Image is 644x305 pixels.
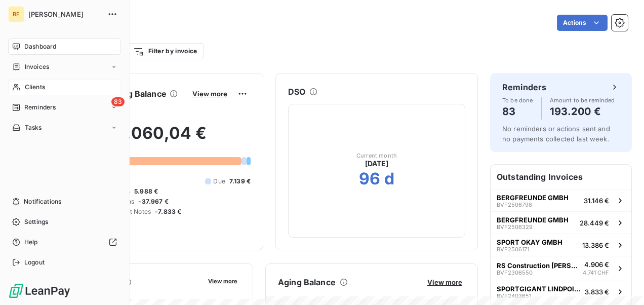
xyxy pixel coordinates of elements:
[8,6,24,22] div: BE
[582,241,609,249] span: 13.386 €
[208,278,237,285] span: View more
[497,270,533,276] span: BVF2306550
[491,211,631,234] button: BERGFREUNDE GMBHBVF250632928.449 €
[580,219,609,227] span: 28.449 €
[502,103,533,120] h4: 83
[24,238,38,247] span: Help
[584,197,609,205] span: 31.146 €
[8,283,71,299] img: Logo LeanPay
[24,103,56,112] span: Reminders
[365,159,389,169] span: [DATE]
[384,169,394,189] h2: d
[424,278,465,287] button: View more
[550,97,615,103] span: Amount to be reminded
[491,281,631,303] button: SPORTGIGANT LINDPOINTER GmbHBVF24036513.833 €
[24,42,56,51] span: Dashboard
[24,258,45,267] span: Logout
[491,256,631,281] button: RS Construction [PERSON_NAME]BVF23065504.906 €4.741 CHF
[427,278,462,286] span: View more
[25,83,45,92] span: Clients
[497,194,569,202] span: BERGFREUNDE GMBH
[138,197,168,206] span: -37.967 €
[585,288,609,296] span: 3.833 €
[497,202,532,208] span: BVF2506798
[497,216,569,224] span: BERGFREUNDE GMBH
[557,15,608,31] button: Actions
[497,261,579,270] span: RS Construction [PERSON_NAME]
[491,189,631,211] button: BERGFREUNDE GMBHBVF250679831.146 €
[205,276,240,285] button: View more
[497,246,529,252] span: BVF2506171
[502,125,610,143] span: No reminders or actions sent and no payments collected last week.
[502,81,546,93] h6: Reminders
[189,89,230,98] button: View more
[497,285,581,293] span: SPORTGIGANT LINDPOINTER GmbH
[213,177,225,186] span: Due
[24,217,48,226] span: Settings
[497,224,533,230] span: BVF2506329
[28,10,101,18] span: [PERSON_NAME]
[134,187,158,196] span: 5.988 €
[192,90,227,98] span: View more
[497,238,562,246] span: SPORT OKAY GMBH
[550,103,615,120] h4: 193.200 €
[8,234,121,250] a: Help
[57,123,251,154] h2: 181.060,04 €
[25,123,42,132] span: Tasks
[278,276,336,288] h6: Aging Balance
[24,197,61,206] span: Notifications
[155,207,181,216] span: -7.833 €
[491,234,631,256] button: SPORT OKAY GMBHBVF250617113.386 €
[502,97,533,103] span: To be done
[229,177,251,186] span: 7.139 €
[583,269,609,277] span: 4.741 CHF
[111,97,125,106] span: 83
[610,271,634,295] iframe: Intercom live chat
[356,152,397,159] span: Current month
[359,169,380,189] h2: 96
[497,293,531,299] span: BVF2403651
[288,86,305,98] h6: DSO
[25,62,49,71] span: Invoices
[127,43,204,59] button: Filter by invoice
[491,165,631,189] h6: Outstanding Invoices
[584,260,609,269] span: 4.906 €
